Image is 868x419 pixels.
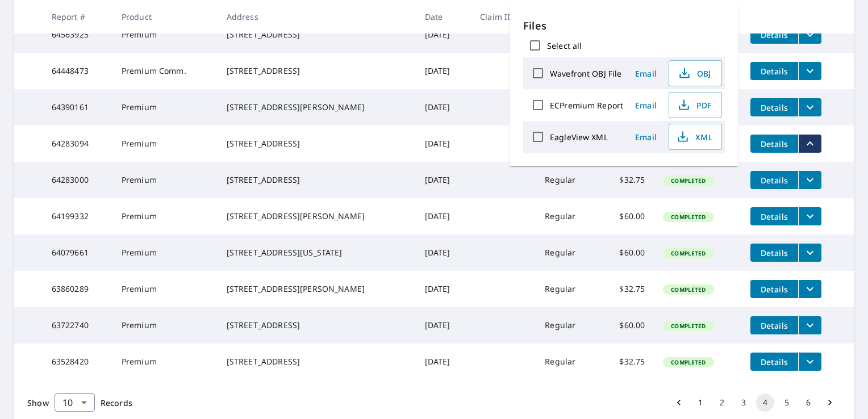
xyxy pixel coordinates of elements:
[550,132,608,143] label: EagleView XML
[750,135,798,153] button: detailsBtn-64283094
[416,234,471,271] td: [DATE]
[632,132,660,143] span: Email
[750,244,798,262] button: detailsBtn-64079661
[43,125,112,162] td: 64283094
[536,198,598,234] td: Regular
[757,248,791,258] span: Details
[599,343,654,380] td: $32.75
[43,198,112,234] td: 64199332
[416,198,471,234] td: [DATE]
[757,211,791,222] span: Details
[750,316,798,334] button: detailsBtn-63722740
[227,283,407,295] div: [STREET_ADDRESS][PERSON_NAME]
[550,68,621,79] label: Wavefront OBJ File
[43,89,112,125] td: 64390161
[664,213,712,221] span: Completed
[750,98,798,116] button: detailsBtn-64390161
[416,89,471,125] td: [DATE]
[227,138,407,149] div: [STREET_ADDRESS]
[599,234,654,271] td: $60.00
[112,16,218,53] td: Premium
[750,280,798,298] button: detailsBtn-63860289
[676,98,712,112] span: PDF
[756,393,774,412] button: page 4
[750,171,798,189] button: detailsBtn-64283000
[43,307,112,343] td: 63722740
[750,26,798,44] button: detailsBtn-64563925
[112,271,218,307] td: Premium
[713,393,731,412] button: Go to page 2
[757,284,791,295] span: Details
[668,393,841,412] nav: pagination navigation
[628,128,664,146] button: Email
[227,102,407,113] div: [STREET_ADDRESS][PERSON_NAME]
[750,62,798,80] button: detailsBtn-64448473
[750,207,798,225] button: detailsBtn-64199332
[43,53,112,89] td: 64448473
[227,65,407,77] div: [STREET_ADDRESS]
[112,53,218,89] td: Premium Comm.
[669,60,722,86] button: OBJ
[43,343,112,380] td: 63528420
[798,26,821,44] button: filesDropdownBtn-64563925
[416,125,471,162] td: [DATE]
[664,249,712,257] span: Completed
[112,125,218,162] td: Premium
[227,320,407,331] div: [STREET_ADDRESS]
[757,102,791,113] span: Details
[227,247,407,258] div: [STREET_ADDRESS][US_STATE]
[821,393,839,412] button: Go to next page
[798,135,821,153] button: filesDropdownBtn-64283094
[55,387,95,418] div: 10
[735,393,753,412] button: Go to page 3
[691,393,710,412] button: Go to page 1
[43,162,112,198] td: 64283000
[523,18,725,33] p: Files
[112,234,218,271] td: Premium
[547,40,582,51] label: Select all
[416,271,471,307] td: [DATE]
[664,322,712,330] span: Completed
[669,92,722,118] button: PDF
[798,280,821,298] button: filesDropdownBtn-63860289
[676,66,712,80] span: OBJ
[227,29,407,40] div: [STREET_ADDRESS]
[416,307,471,343] td: [DATE]
[416,16,471,53] td: [DATE]
[536,234,598,271] td: Regular
[750,353,798,371] button: detailsBtn-63528420
[798,244,821,262] button: filesDropdownBtn-64079661
[101,397,132,408] span: Records
[43,16,112,53] td: 64563925
[536,307,598,343] td: Regular
[757,320,791,331] span: Details
[599,271,654,307] td: $32.75
[798,353,821,371] button: filesDropdownBtn-63528420
[669,124,722,150] button: XML
[664,177,712,185] span: Completed
[757,66,791,77] span: Details
[43,234,112,271] td: 64079661
[670,393,688,412] button: Go to previous page
[536,271,598,307] td: Regular
[112,307,218,343] td: Premium
[416,53,471,89] td: [DATE]
[664,286,712,294] span: Completed
[799,393,817,412] button: Go to page 6
[112,89,218,125] td: Premium
[416,343,471,380] td: [DATE]
[757,175,791,186] span: Details
[227,211,407,222] div: [STREET_ADDRESS][PERSON_NAME]
[43,271,112,307] td: 63860289
[628,65,664,82] button: Email
[778,393,796,412] button: Go to page 5
[536,162,598,198] td: Regular
[550,100,623,111] label: ECPremium Report
[798,207,821,225] button: filesDropdownBtn-64199332
[632,68,660,79] span: Email
[27,397,49,408] span: Show
[757,357,791,367] span: Details
[112,198,218,234] td: Premium
[416,162,471,198] td: [DATE]
[632,100,660,111] span: Email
